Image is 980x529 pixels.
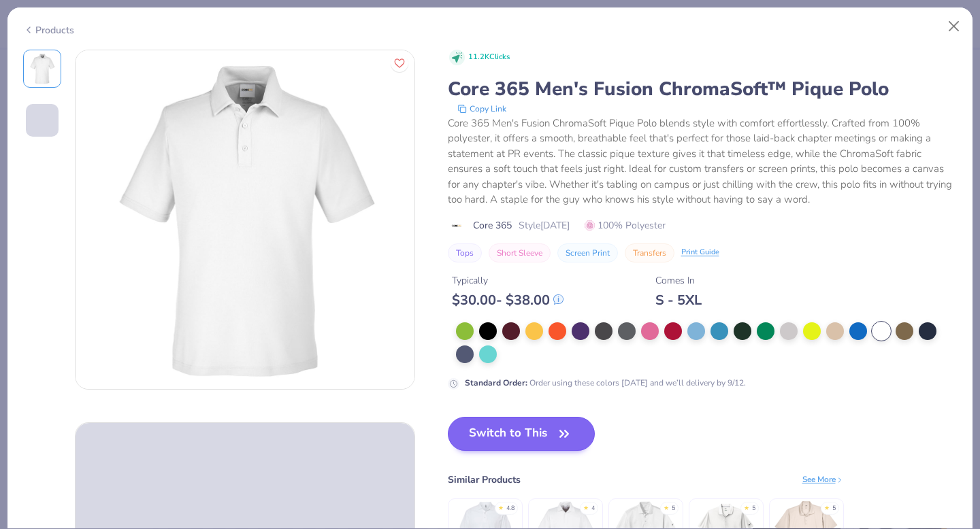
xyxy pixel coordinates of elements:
div: Print Guide [681,247,719,258]
button: Transfers [625,243,674,262]
div: ★ [664,504,669,509]
div: 5 [752,504,755,513]
span: Core 365 [473,218,512,233]
div: Products [23,23,74,37]
span: 11.2K Clicks [468,52,510,63]
button: Close [941,14,967,39]
div: ★ [498,504,504,509]
span: Style [DATE] [519,218,570,233]
button: copy to clipboard [453,102,510,116]
div: Core 365 Men's Fusion ChromaSoft Pique Polo blends style with comfort effortlessly. Crafted from ... [448,116,958,207]
button: Tops [448,243,482,262]
div: 4 [591,504,595,513]
div: 5 [672,504,675,513]
span: 100% Polyester [585,218,666,233]
button: Screen Print [557,243,618,262]
div: 5 [832,504,836,513]
div: Comes In [655,273,702,288]
div: 4.8 [506,504,514,513]
button: Short Sleeve [489,243,551,262]
strong: Standard Order : [465,377,527,388]
div: Typically [452,273,563,288]
button: Like [391,54,408,72]
div: $ 30.00 - $ 38.00 [452,292,563,309]
div: ★ [744,504,749,509]
div: ★ [824,504,830,509]
div: Core 365 Men's Fusion ChromaSoft™ Pique Polo [448,76,958,102]
button: Switch to This [448,417,595,451]
img: brand logo [448,220,466,231]
div: Similar Products [448,473,521,487]
div: S - 5XL [655,292,702,309]
img: Front [26,52,59,85]
div: See More [802,473,844,485]
div: ★ [583,504,589,509]
img: Front [76,50,414,389]
div: Order using these colors [DATE] and we’ll delivery by 9/12. [465,377,746,389]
